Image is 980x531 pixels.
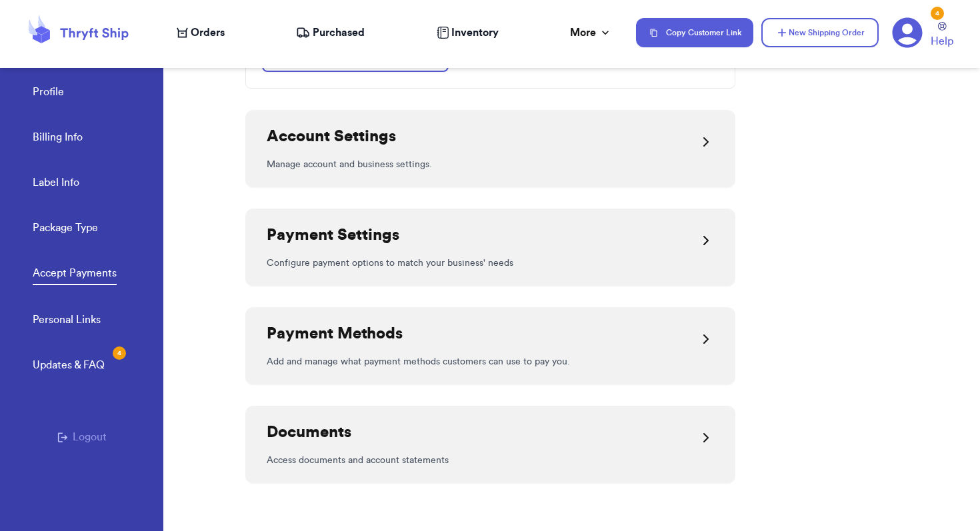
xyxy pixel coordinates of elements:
span: Orders [191,25,225,41]
a: Orders [177,25,225,41]
a: Inventory [437,25,499,41]
a: Purchased [296,25,365,41]
a: Help [931,22,953,49]
div: 4 [931,7,944,20]
span: Purchased [313,25,365,41]
a: Updates & FAQ4 [33,357,105,376]
a: Billing Info [33,129,83,148]
p: Access documents and account statements [267,454,714,467]
div: Updates & FAQ [33,357,105,373]
a: Accept Payments [33,265,117,285]
p: Manage account and business settings. [267,158,714,171]
button: Logout [57,429,107,445]
h2: Payment Methods [267,323,403,344]
a: Package Type [33,220,98,239]
a: Label Info [33,175,79,193]
h2: Documents [267,422,351,443]
p: Add and manage what payment methods customers can use to pay you. [267,355,714,368]
p: Configure payment options to match your business' needs [267,257,714,270]
div: More [570,25,612,41]
span: Inventory [451,25,499,41]
button: Copy Customer Link [636,18,753,47]
span: Help [931,33,953,49]
a: Profile [33,84,64,103]
h2: Payment Settings [267,225,399,246]
h2: Account Settings [267,126,396,147]
div: 4 [113,346,126,360]
button: New Shipping Order [761,18,879,47]
a: 4 [892,17,923,48]
a: Personal Links [33,312,101,330]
